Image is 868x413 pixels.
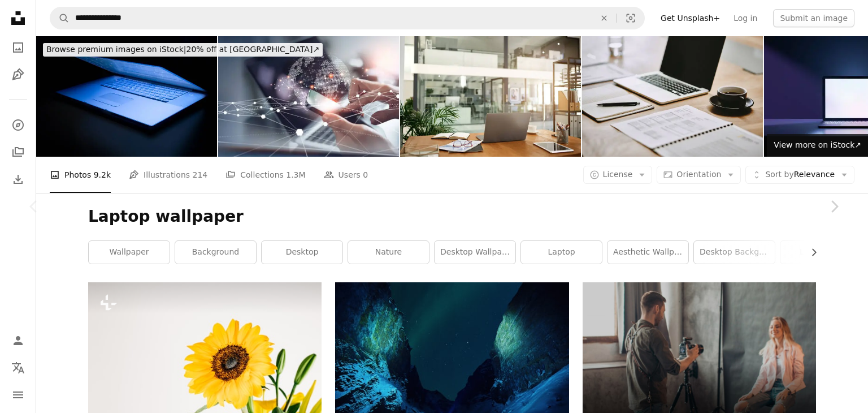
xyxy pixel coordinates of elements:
[46,45,319,54] span: 20% off at [GEOGRAPHIC_DATA] ↗
[767,134,868,157] a: View more on iStock↗
[582,36,763,157] img: Shot of a notebook and laptop in an office
[50,7,70,29] button: Search Unsplash
[435,241,515,264] a: desktop wallpaper
[348,241,429,264] a: nature
[46,45,186,54] span: Browse premium images on iStock |
[7,141,29,164] a: Collections
[225,157,305,193] a: Collections 1.3M
[7,114,29,136] a: Explore
[335,355,568,365] a: northern lights
[88,206,816,227] h1: Laptop wallpaper
[193,169,208,181] span: 214
[50,7,645,29] form: Find visuals sitewide
[583,166,653,184] button: License
[89,241,170,264] a: wallpaper
[521,241,602,264] a: laptop
[7,356,29,379] button: Language
[676,170,721,179] span: Orientation
[7,329,29,352] a: Log in / Sign up
[773,9,854,27] button: Submit an image
[218,36,399,157] img: Digital technology, internet network connection, big data, digital marketing IoT internet of thin...
[36,36,217,157] img: Technology Series
[592,7,617,29] button: Clear
[7,36,29,59] a: Photos
[745,166,854,184] button: Sort byRelevance
[36,36,329,63] a: Browse premium images on iStock|20% off at [GEOGRAPHIC_DATA]↗
[7,63,29,86] a: Illustrations
[129,157,207,193] a: Illustrations 214
[654,9,727,27] a: Get Unsplash+
[175,241,256,264] a: background
[617,7,644,29] button: Visual search
[7,384,29,406] button: Menu
[286,169,305,181] span: 1.3M
[694,241,775,264] a: desktop background
[800,152,868,261] a: Next
[727,9,764,27] a: Log in
[774,140,861,149] span: View more on iStock ↗
[765,170,793,179] span: Sort by
[780,241,861,264] a: landscape
[657,166,741,184] button: Orientation
[88,355,322,365] a: a yellow sunflower in a clear vase
[324,157,368,193] a: Users 0
[363,169,368,181] span: 0
[400,36,581,157] img: An organised workspace leads to more productivity
[262,241,342,264] a: desktop
[607,241,688,264] a: aesthetic wallpaper
[765,169,835,180] span: Relevance
[603,170,633,179] span: License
